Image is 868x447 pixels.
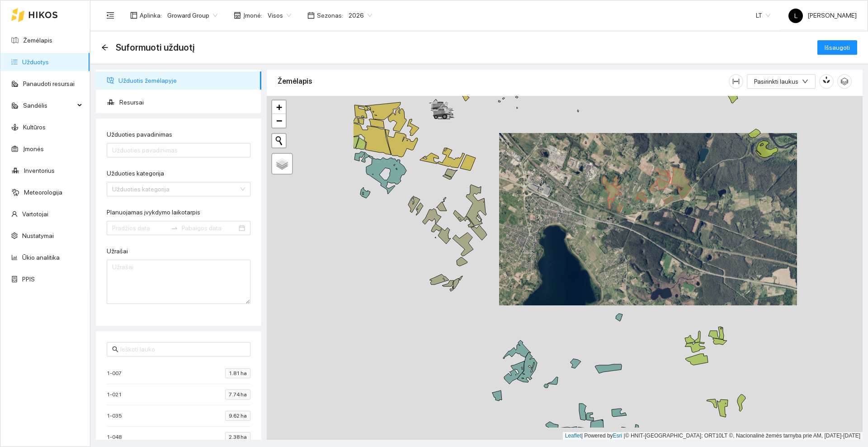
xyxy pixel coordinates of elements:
[794,9,797,23] span: L
[23,96,75,114] span: Sandėlis
[101,44,108,51] span: arrow-left
[268,9,291,22] span: Visos
[106,11,114,19] span: menu-fold
[788,12,857,19] span: [PERSON_NAME]
[729,78,743,85] span: column-width
[802,78,808,86] span: down
[167,9,217,22] span: Groward Group
[171,224,178,232] span: to
[272,114,286,128] a: Zoom out
[112,182,239,196] input: Užduoties kategorija
[22,254,60,261] a: Ūkio analitika
[140,10,162,20] span: Aplinka :
[116,40,194,55] span: Suformuoti užduotį
[130,12,137,19] span: layout
[107,369,126,378] span: 1-007
[278,68,729,94] div: Žemėlapis
[613,433,623,439] a: Esri
[119,93,254,111] span: Resursai
[107,411,127,420] span: 1-035
[272,100,286,114] a: Zoom in
[107,169,164,178] label: Užduoties kategorija
[112,346,118,352] span: search
[23,80,75,87] a: Panaudoti resursai
[349,9,372,22] span: 2026
[747,74,816,89] button: Pasirinkti laukusdown
[107,390,126,399] span: 1-021
[22,232,54,239] a: Nustatymai
[182,223,237,233] input: Pabaigos data
[317,10,343,20] span: Sezonas :
[225,368,250,378] span: 1.81 ha
[276,115,282,126] span: −
[234,12,241,19] span: shop
[107,143,250,157] input: Užduoties pavadinimas
[171,224,178,232] span: swap-right
[22,210,48,218] a: Vartotojai
[112,223,167,233] input: Planuojamas įvykdymo laikotarpis
[756,9,770,22] span: LT
[107,130,172,139] label: Užduoties pavadinimas
[120,344,245,354] input: Ieškoti lauko
[225,390,250,399] span: 7.74 ha
[563,432,863,440] div: | Powered by © HNIT-[GEOGRAPHIC_DATA]; ORT10LT ©, Nacionalinė žemės tarnyba prie AM, [DATE]-[DATE]
[729,74,743,89] button: column-width
[565,433,581,439] a: Leaflet
[107,208,200,217] label: Planuojamas įvykdymo laikotarpis
[23,37,52,44] a: Žemėlapis
[225,411,250,421] span: 9.62 ha
[754,76,798,86] span: Pasirinkti laukus
[101,6,119,24] button: menu-fold
[276,101,282,113] span: +
[23,145,44,152] a: Įmonės
[225,432,250,442] span: 2.38 ha
[307,12,315,19] span: calendar
[22,276,35,283] a: PPIS
[817,40,857,55] button: Išsaugoti
[624,433,625,439] span: |
[107,433,126,442] span: 1-048
[23,124,46,131] a: Kultūros
[107,260,250,304] textarea: Užrašai
[24,167,55,174] a: Inventorius
[272,154,292,174] a: Layers
[118,71,254,90] span: Užduotis žemėlapyje
[272,134,286,147] button: Initiate a new search
[243,10,262,20] span: Įmonė :
[107,247,128,256] label: Užrašai
[825,43,850,52] span: Išsaugoti
[101,44,108,52] div: Atgal
[22,58,49,66] a: Užduotys
[24,189,62,196] a: Meteorologija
